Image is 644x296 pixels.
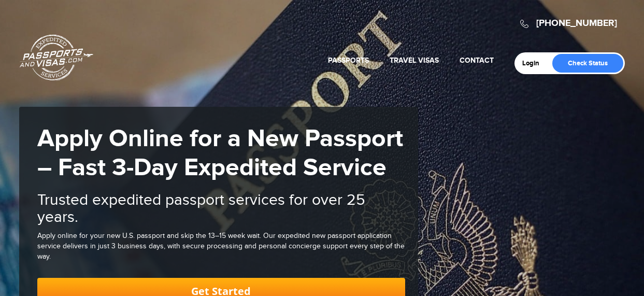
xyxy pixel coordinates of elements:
[390,56,439,65] a: Travel Visas
[37,231,405,262] div: Apply online for your new U.S. passport and skip the 13–15 week wait. Our expedited new passport ...
[37,192,405,226] h2: Trusted expedited passport services for over 25 years.
[328,56,369,65] a: Passports
[552,54,623,73] a: Check Status
[20,34,93,81] a: Passports & [DOMAIN_NAME]
[522,59,547,67] a: Login
[536,18,617,29] a: [PHONE_NUMBER]
[460,56,494,65] a: Contact
[37,124,403,183] strong: Apply Online for a New Passport – Fast 3-Day Expedited Service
